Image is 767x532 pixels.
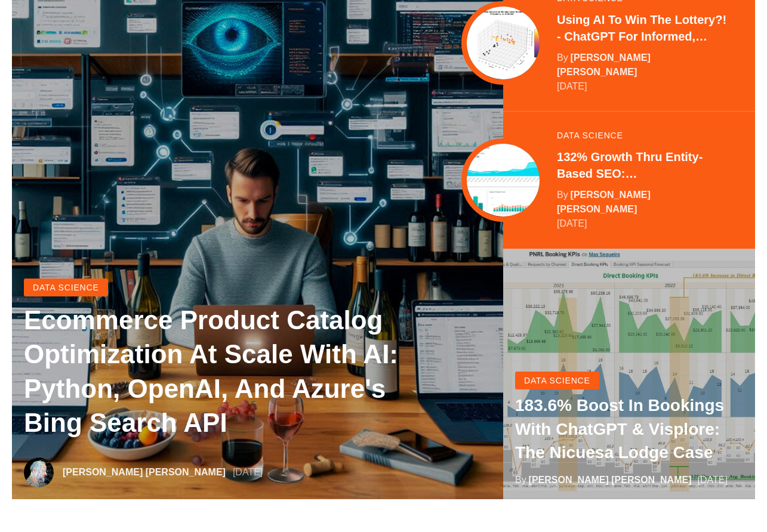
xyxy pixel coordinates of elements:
[557,52,568,63] span: by
[557,11,731,45] a: Using AI to Win the Lottery?! - ChatGPT for Informed, Adaptable Decision-Making
[707,475,767,532] iframe: Chat Widget
[529,475,692,485] a: [PERSON_NAME] [PERSON_NAME]
[24,279,108,296] a: data science
[557,79,587,94] time: August 29 2024
[24,457,54,487] img: image
[515,372,599,389] a: data science
[557,52,651,77] a: [PERSON_NAME] [PERSON_NAME]
[515,394,743,464] a: 183.6% Boost in Bookings with ChatGPT & Visplore: the Nicuesa Lodge case
[557,190,651,214] a: [PERSON_NAME] [PERSON_NAME]
[63,467,226,477] a: [PERSON_NAME] [PERSON_NAME]
[557,131,623,140] a: data science
[24,303,405,440] a: Ecommerce Product Catalog Optimization at Scale with AI: Python, OpenAI, and Azure's Bing Search API
[557,190,568,200] span: by
[557,149,731,182] a: 132% Growth thru Entity-Based SEO: [DOMAIN_NAME]'s Data-Driven SEO Audit & Optimization Plan
[557,216,587,231] time: May 25 2024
